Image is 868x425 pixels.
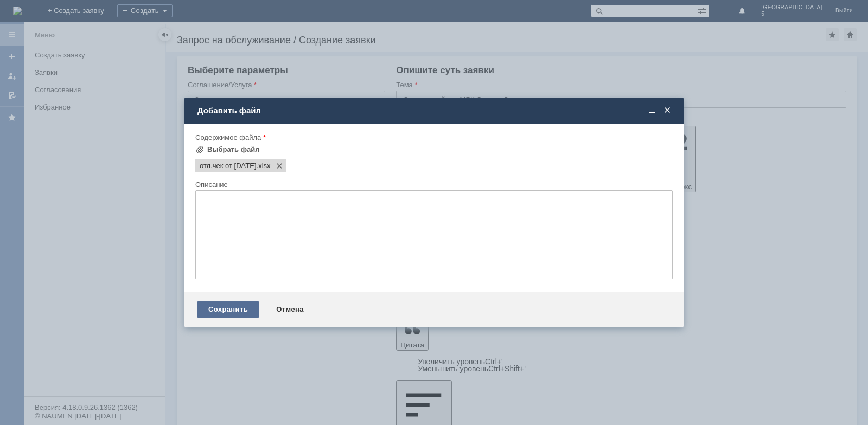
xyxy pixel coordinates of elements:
span: отл.чек от 14.08.25.xlsx [257,162,271,170]
div: [PERSON_NAME] удалить отложенный чек [4,4,158,13]
div: Описание [195,181,671,188]
div: Добавить файл [197,106,673,115]
span: Свернуть (Ctrl + M) [647,106,658,115]
span: отл.чек от 14.08.25.xlsx [200,162,257,170]
span: Закрыть [662,106,673,115]
div: Содержимое файла [195,134,671,141]
div: Выбрать файл [207,145,260,154]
